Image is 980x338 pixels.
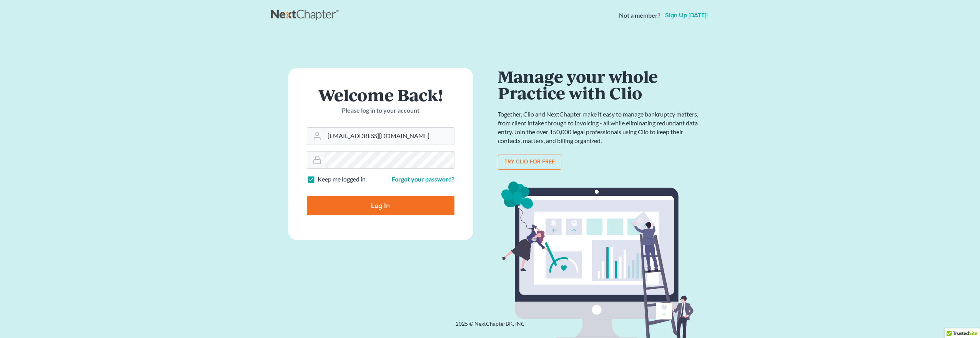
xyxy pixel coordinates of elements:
input: Log In [307,196,454,215]
a: Sign up [DATE]! [664,12,709,18]
p: Please log in to your account [307,106,454,115]
p: Together, Clio and NextChapter make it easy to manage bankruptcy matters, from client intake thro... [498,110,702,145]
a: Try clio for free [498,155,561,170]
strong: Not a member? [619,11,661,20]
a: Forgot your password? [392,175,454,183]
h1: Manage your whole Practice with Clio [498,68,702,101]
label: Keep me logged in [318,175,366,184]
div: 2025 © NextChapterBK, INC [271,320,709,334]
input: Email Address [324,128,454,145]
h1: Welcome Back! [307,87,454,103]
